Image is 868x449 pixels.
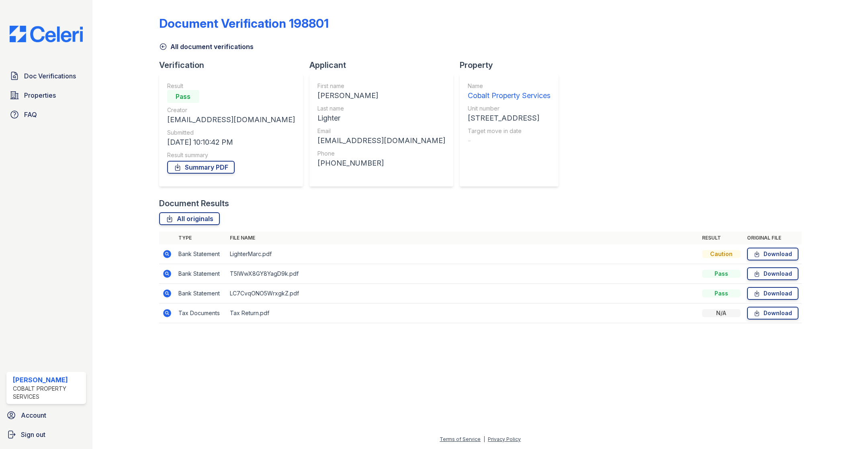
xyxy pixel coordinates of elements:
th: Result [699,232,744,244]
div: Phone [317,150,445,158]
img: CE_Logo_Blue-a8612792a0a2168367f1c8372b55b34899dd931a85d93a1a3d3e32e68fde9ad4.png [3,26,89,42]
a: Summary PDF [167,161,235,174]
th: File name [227,232,699,244]
a: Account [3,407,89,423]
a: Download [747,248,798,260]
a: Download [747,267,798,280]
td: Tax Return.pdf [227,303,699,323]
div: [EMAIL_ADDRESS][DOMAIN_NAME] [317,135,445,146]
span: Account [21,410,46,420]
div: [PERSON_NAME] [13,375,83,385]
div: [EMAIL_ADDRESS][DOMAIN_NAME] [167,114,295,125]
div: Creator [167,106,295,114]
td: Bank Statement [175,284,227,303]
a: All originals [159,212,220,225]
div: Result [167,82,295,90]
div: | [483,436,485,442]
div: Caution [702,250,741,258]
a: All document verifications [159,42,254,51]
a: Download [747,287,798,300]
span: FAQ [24,110,37,119]
div: Lighter [317,113,445,124]
th: Original file [744,232,802,244]
a: FAQ [6,107,86,123]
td: Tax Documents [175,303,227,323]
div: [PERSON_NAME] [317,90,445,101]
div: Cobalt Property Services [13,385,83,401]
div: [PHONE_NUMBER] [317,158,445,169]
div: Pass [167,90,199,103]
div: Pass [702,289,741,297]
td: Bank Statement [175,244,227,264]
div: N/A [702,309,741,317]
a: Properties [6,87,86,103]
a: Privacy Policy [488,436,521,442]
span: Sign out [21,430,45,439]
div: Target move in date [468,127,551,135]
a: Name Cobalt Property Services [468,82,551,101]
div: [STREET_ADDRESS] [468,113,551,124]
div: Applicant [309,59,460,71]
div: [DATE] 10:10:42 PM [167,137,295,148]
a: Doc Verifications [6,68,86,84]
div: Last name [317,105,445,113]
span: Properties [24,90,56,100]
a: Download [747,307,798,320]
a: Sign out [3,426,89,443]
div: - [468,135,551,146]
span: Doc Verifications [24,71,76,81]
div: Cobalt Property Services [468,90,551,101]
td: LC7CvqONO5WrxgkZ.pdf [227,284,699,303]
a: Terms of Service [440,436,481,442]
div: Property [460,59,565,71]
div: Email [317,127,445,135]
div: Name [468,82,551,90]
div: Document Verification 198801 [159,16,329,31]
div: Submitted [167,129,295,137]
div: Pass [702,270,741,278]
div: Result summary [167,151,295,159]
div: First name [317,82,445,90]
div: Unit number [468,105,551,113]
td: T5lWwX8GY8YagD9k.pdf [227,264,699,284]
th: Type [175,232,227,244]
td: Bank Statement [175,264,227,284]
div: Document Results [159,198,229,209]
div: Verification [159,59,309,71]
td: LighterMarc.pdf [227,244,699,264]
